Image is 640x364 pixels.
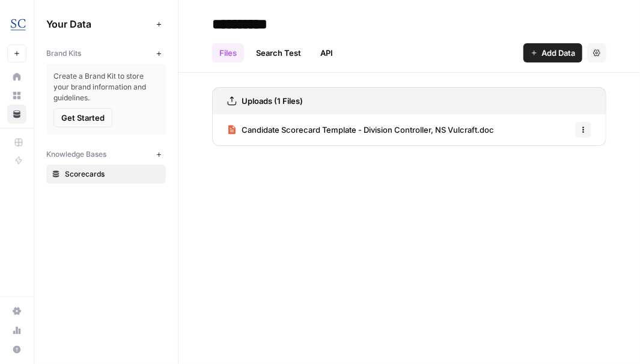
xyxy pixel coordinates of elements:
[7,86,26,105] a: Browse
[46,165,166,184] a: Scorecards
[212,43,244,62] a: Files
[46,48,81,59] span: Brand Kits
[7,10,26,40] button: Workspace: Stanton Chase Nashville
[53,108,112,127] button: Get Started
[7,321,26,340] a: Usage
[313,43,340,62] a: API
[227,114,494,145] a: Candidate Scorecard Template - Division Controller, NS Vulcraft.doc
[249,43,308,62] a: Search Test
[46,149,106,160] span: Knowledge Bases
[61,112,105,124] span: Get Started
[7,14,29,35] img: Stanton Chase Nashville Logo
[227,88,303,114] a: Uploads (1 Files)
[65,169,160,180] span: Scorecards
[7,105,26,124] a: Your Data
[523,43,582,62] button: Add Data
[53,71,159,103] span: Create a Brand Kit to store your brand information and guidelines.
[7,67,26,86] a: Home
[46,17,151,31] span: Your Data
[7,302,26,321] a: Settings
[541,47,575,59] span: Add Data
[242,124,494,136] span: Candidate Scorecard Template - Division Controller, NS Vulcraft.doc
[242,95,303,107] h3: Uploads (1 Files)
[7,340,26,359] button: Help + Support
